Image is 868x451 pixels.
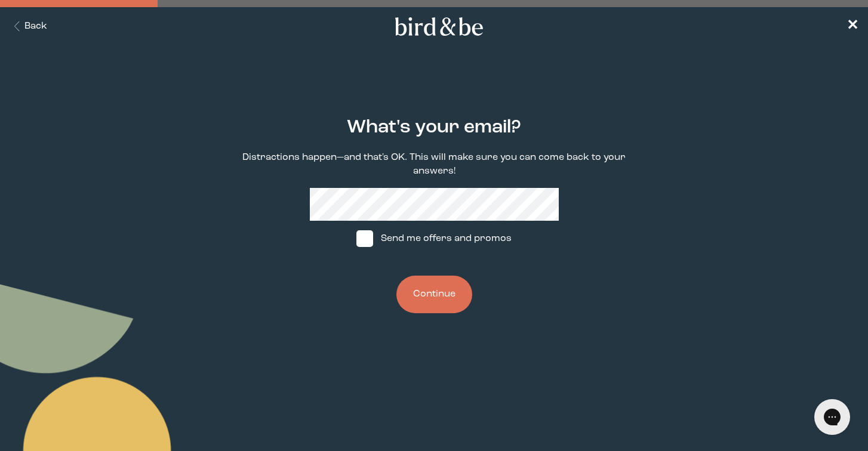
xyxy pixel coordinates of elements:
a: ✕ [847,16,858,37]
p: Distractions happen—and that's OK. This will make sure you can come back to your answers! [227,151,642,178]
button: Back Button [10,20,47,33]
span: ✕ [847,19,858,33]
iframe: Gorgias live chat messenger [808,395,856,439]
label: Send me offers and promos [345,221,523,257]
button: Continue [396,276,472,313]
h2: What's your email? [347,114,521,141]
